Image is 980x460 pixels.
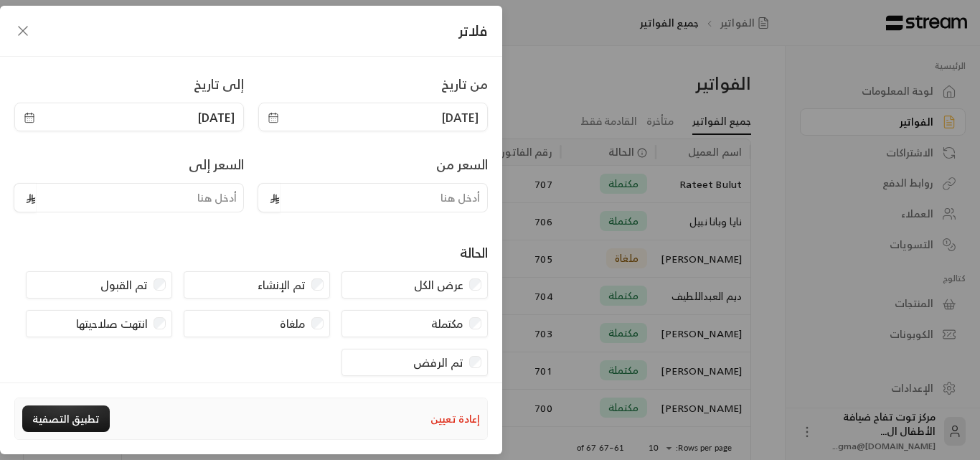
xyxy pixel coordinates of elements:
[198,109,235,126] span: [DATE]
[36,183,244,212] input: أدخل هنا
[280,315,306,332] label: ملغاة
[414,276,463,294] label: عرض الكل
[458,18,488,43] span: فلاتر
[100,276,148,294] label: تم القبول
[258,276,306,294] label: تم الإنشاء
[431,315,463,332] label: مكتملة
[22,405,110,432] button: تطبيق التصفية
[194,74,244,94] label: إلى تاريخ
[76,315,148,332] label: انتهت صلاحيتها
[430,407,480,431] button: إعادة تعيين
[413,354,463,371] label: تم الرفض
[441,74,488,94] label: من تاريخ
[280,183,488,212] input: أدخل هنا
[442,109,479,126] span: [DATE]
[189,154,244,174] label: السعر إلى
[460,243,488,263] div: الحالة
[436,154,488,174] label: السعر من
